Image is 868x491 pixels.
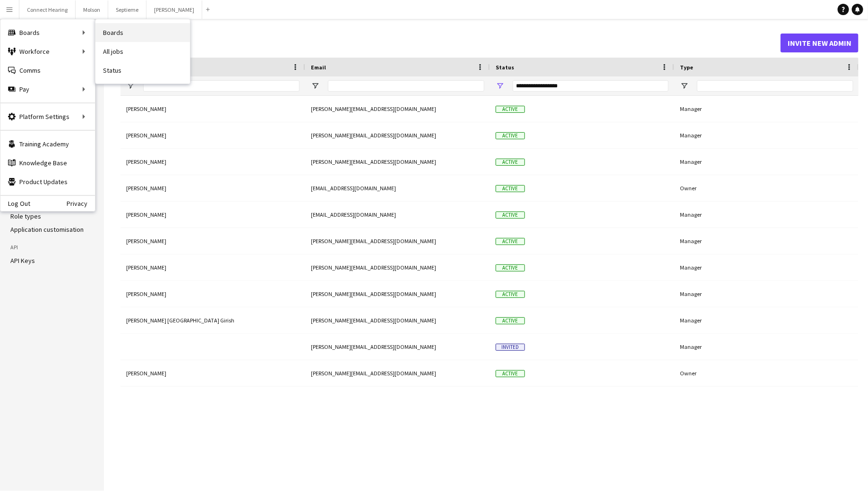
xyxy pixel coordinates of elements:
[496,106,525,113] span: Active
[67,200,95,207] a: Privacy
[496,185,525,192] span: Active
[496,159,525,166] span: Active
[674,122,859,148] div: Manager
[674,202,859,228] div: Manager
[120,36,781,50] h1: Admins
[305,228,490,254] div: [PERSON_NAME][EMAIL_ADDRESS][DOMAIN_NAME]
[674,254,859,280] div: Manager
[311,82,319,90] button: Open Filter Menu
[496,291,525,298] span: Active
[120,175,305,201] div: [PERSON_NAME]
[674,307,859,333] div: Manager
[305,96,490,122] div: [PERSON_NAME][EMAIL_ADDRESS][DOMAIN_NAME]
[0,80,95,99] div: Pay
[674,96,859,122] div: Manager
[143,80,300,92] input: Name Filter Input
[305,175,490,201] div: [EMAIL_ADDRESS][DOMAIN_NAME]
[0,153,95,172] a: Knowledge Base
[95,61,190,80] a: Status
[120,96,305,122] div: [PERSON_NAME]
[120,360,305,386] div: [PERSON_NAME]
[496,212,525,219] span: Active
[674,228,859,254] div: Manager
[305,307,490,333] div: [PERSON_NAME][EMAIL_ADDRESS][DOMAIN_NAME]
[305,334,490,360] div: [PERSON_NAME][EMAIL_ADDRESS][DOMAIN_NAME]
[0,135,95,153] a: Training Academy
[496,264,525,271] span: Active
[674,360,859,386] div: Owner
[697,80,853,92] input: Type Filter Input
[674,175,859,201] div: Owner
[781,34,859,52] button: Invite new admin
[328,80,484,92] input: Email Filter Input
[10,256,35,265] a: API Keys
[120,122,305,148] div: [PERSON_NAME]
[0,42,95,61] div: Workforce
[496,370,525,377] span: Active
[674,149,859,175] div: Manager
[120,149,305,175] div: [PERSON_NAME]
[0,172,95,191] a: Product Updates
[496,344,525,351] span: Invited
[680,82,688,90] button: Open Filter Menu
[108,0,146,19] button: Septieme
[95,42,190,61] a: All jobs
[311,64,326,71] span: Email
[305,202,490,228] div: [EMAIL_ADDRESS][DOMAIN_NAME]
[305,254,490,280] div: [PERSON_NAME][EMAIL_ADDRESS][DOMAIN_NAME]
[496,82,504,90] button: Open Filter Menu
[19,0,76,19] button: Connect Hearing
[120,307,305,333] div: [PERSON_NAME] [GEOGRAPHIC_DATA] Girish
[95,23,190,42] a: Boards
[120,254,305,280] div: [PERSON_NAME]
[10,225,84,234] a: Application customisation
[305,360,490,386] div: [PERSON_NAME][EMAIL_ADDRESS][DOMAIN_NAME]
[126,82,135,90] button: Open Filter Menu
[674,281,859,307] div: Manager
[496,64,514,71] span: Status
[496,132,525,139] span: Active
[120,281,305,307] div: [PERSON_NAME]
[0,107,95,126] div: Platform Settings
[496,238,525,245] span: Active
[305,281,490,307] div: [PERSON_NAME][EMAIL_ADDRESS][DOMAIN_NAME]
[10,212,41,220] a: Role types
[10,243,94,252] h3: API
[496,317,525,324] span: Active
[305,149,490,175] div: [PERSON_NAME][EMAIL_ADDRESS][DOMAIN_NAME]
[120,202,305,228] div: [PERSON_NAME]
[680,64,693,71] span: Type
[120,228,305,254] div: [PERSON_NAME]
[0,200,30,207] a: Log Out
[674,334,859,360] div: Manager
[0,23,95,42] div: Boards
[0,61,95,80] a: Comms
[146,0,202,19] button: [PERSON_NAME]
[76,0,108,19] button: Molson
[305,122,490,148] div: [PERSON_NAME][EMAIL_ADDRESS][DOMAIN_NAME]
